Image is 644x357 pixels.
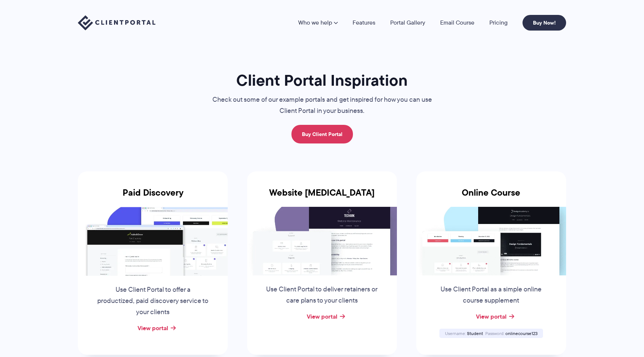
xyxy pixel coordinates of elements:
h3: Paid Discovery [78,187,228,207]
span: Username [445,330,466,337]
a: Who we help [298,20,338,26]
h1: Client Portal Inspiration [197,70,447,90]
a: View portal [138,323,168,332]
p: Use Client Portal to deliver retainers or care plans to your clients [265,284,379,306]
a: Buy Now! [523,15,566,31]
a: View portal [476,312,506,321]
p: Use Client Portal to offer a productized, paid discovery service to your clients [96,284,209,318]
p: Use Client Portal as a simple online course supplement [435,284,548,306]
span: Student [467,330,483,337]
span: Password [485,330,504,337]
a: Buy Client Portal [291,125,353,143]
a: Features [353,20,375,26]
h3: Website [MEDICAL_DATA] [247,187,397,207]
a: Pricing [489,20,508,26]
p: Check out some of our example portals and get inspired for how you can use Client Portal in your ... [197,94,447,117]
a: Portal Gallery [390,20,425,26]
h3: Online Course [416,187,566,207]
a: View portal [307,312,337,321]
a: Email Course [440,20,474,26]
span: onlinecourse123 [505,330,537,337]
